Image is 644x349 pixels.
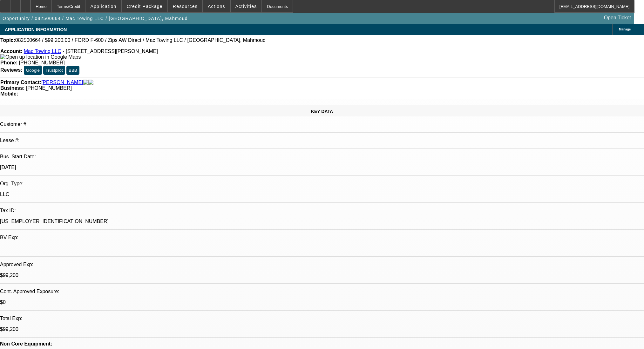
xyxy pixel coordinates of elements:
[26,85,72,91] span: [PHONE_NUMBER]
[0,54,81,60] img: Open up location in Google Maps
[24,49,61,54] a: Mac Towing LLC
[15,37,266,43] span: 082500664 / $99,200.00 / FORD F-600 / Zips AW Direct / Mac Towing LLC / [GEOGRAPHIC_DATA], Mahmoud
[203,0,230,12] button: Actions
[231,0,262,12] button: Activities
[0,80,41,85] strong: Primary Contact:
[0,91,18,96] strong: Mobile:
[0,85,24,91] strong: Business:
[3,16,188,21] span: Opportunity / 082500664 / Mac Towing LLC / [GEOGRAPHIC_DATA], Mahmoud
[601,12,634,23] a: Open Ticket
[19,60,65,65] span: [PHONE_NUMBER]
[0,37,15,43] strong: Topic:
[88,80,93,85] img: linkedin-icon.png
[41,80,83,85] a: [PERSON_NAME]
[235,4,257,9] span: Activities
[85,0,121,12] button: Application
[24,66,42,75] button: Google
[66,66,79,75] button: BBB
[43,66,65,75] button: Trustpilot
[5,27,67,32] span: APPLICATION INFORMATION
[311,109,333,114] span: KEY DATA
[168,0,202,12] button: Resources
[90,4,116,9] span: Application
[127,4,163,9] span: Credit Package
[63,49,158,54] span: - [STREET_ADDRESS][PERSON_NAME]
[0,49,22,54] strong: Account:
[619,28,631,31] span: Manage
[83,80,88,85] img: facebook-icon.png
[0,54,81,60] a: View Google Maps
[0,60,17,65] strong: Phone:
[0,67,22,73] strong: Reviews:
[208,4,225,9] span: Actions
[122,0,167,12] button: Credit Package
[173,4,198,9] span: Resources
